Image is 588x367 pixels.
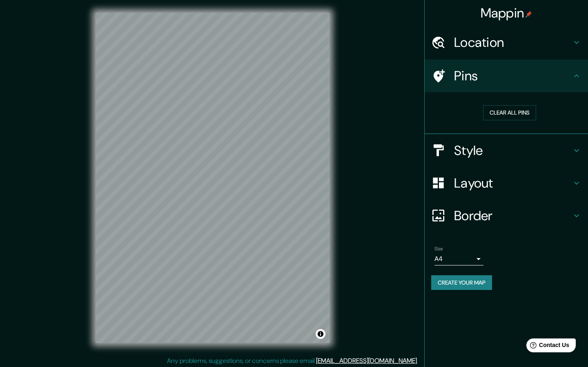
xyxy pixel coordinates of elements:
div: Pins [425,60,588,92]
button: Create your map [431,275,492,290]
canvas: Map [96,13,330,343]
h4: Layout [454,175,572,191]
div: . [418,356,419,366]
a: [EMAIL_ADDRESS][DOMAIN_NAME] [316,356,417,365]
h4: Pins [454,68,572,84]
p: Any problems, suggestions, or concerns please email . [167,356,418,366]
div: . [419,356,421,366]
div: Style [425,134,588,167]
img: pin-icon.png [526,11,532,18]
div: Location [425,26,588,59]
div: Layout [425,167,588,199]
h4: Location [454,34,572,51]
div: Border [425,199,588,232]
label: Size [434,245,443,252]
div: A4 [434,252,483,265]
button: Toggle attribution [316,329,325,339]
iframe: Help widget launcher [515,335,579,358]
h4: Mappin [481,5,532,21]
button: Clear all pins [483,105,536,120]
h4: Style [454,142,572,159]
h4: Border [454,208,572,224]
